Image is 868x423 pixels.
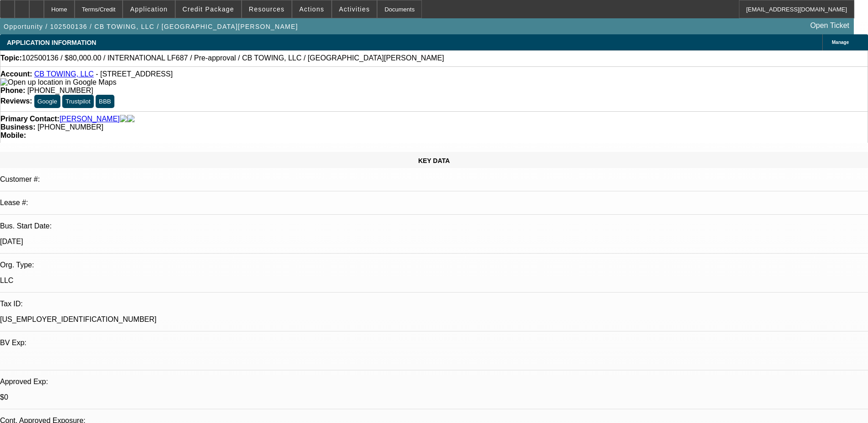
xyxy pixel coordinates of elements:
span: KEY DATA [418,157,450,164]
span: APPLICATION INFORMATION [7,39,96,46]
strong: Mobile: [0,131,26,139]
a: CB TOWING, LLC [34,70,94,78]
span: Actions [299,5,324,13]
span: Credit Package [183,5,234,13]
img: facebook-icon.png [120,115,127,123]
span: Activities [339,5,370,13]
strong: Topic: [0,54,22,62]
button: Activities [332,0,377,18]
button: Resources [242,0,291,18]
strong: Reviews: [0,97,32,105]
strong: Business: [0,123,35,131]
button: Actions [292,0,331,18]
strong: Primary Contact: [0,115,59,123]
button: Trustpilot [62,95,93,108]
span: 102500136 / $80,000.00 / INTERNATIONAL LF687 / Pre-approval / CB TOWING, LLC / [GEOGRAPHIC_DATA][... [22,54,444,62]
button: BBB [96,95,114,108]
button: Google [34,95,60,108]
a: [PERSON_NAME] [59,115,120,123]
span: Application [130,5,167,13]
button: Application [123,0,174,18]
a: Open Ticket [807,18,853,33]
span: Resources [249,5,285,13]
strong: Phone: [0,87,25,94]
button: Credit Package [176,0,241,18]
span: [PHONE_NUMBER] [38,123,103,131]
span: Opportunity / 102500136 / CB TOWING, LLC / [GEOGRAPHIC_DATA][PERSON_NAME] [4,23,298,30]
img: Open up location in Google Maps [0,78,116,87]
span: - [STREET_ADDRESS] [96,70,173,78]
strong: Account: [0,70,32,78]
a: View Google Maps [0,78,116,86]
span: [PHONE_NUMBER] [27,87,93,94]
img: linkedin-icon.png [127,115,135,123]
span: Manage [832,40,849,45]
